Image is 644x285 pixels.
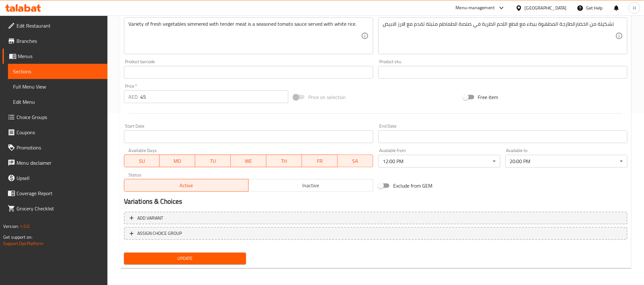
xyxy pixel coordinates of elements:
[633,4,636,11] span: H
[393,182,433,189] span: Exclude from GEM
[248,179,373,192] button: Inactive
[17,113,102,121] span: Choice Groups
[124,212,627,225] button: Add variant
[266,155,302,167] button: TH
[127,181,246,190] span: Active
[124,179,249,192] button: Active
[18,52,102,60] span: Menus
[378,66,627,79] input: Please enter product sku
[340,156,371,166] span: SA
[124,66,373,79] input: Please enter product barcode
[17,189,102,197] span: Coverage Report
[505,155,627,168] div: 20:00 PM
[3,155,107,170] a: Menu disclaimer
[195,155,231,167] button: TU
[13,83,102,90] span: Full Menu View
[302,155,338,167] button: FR
[383,21,615,51] textarea: تشكيلة من الخضارالطازجة المطهوة ببطء مع قطع اللحم الطرية في صلصة الطماطم متبلة تقدم مع الارز الابيض
[162,156,193,166] span: MO
[17,22,102,30] span: Edit Restaurant
[3,140,107,155] a: Promotions
[17,159,102,167] span: Menu disclaimer
[3,222,19,230] span: Version:
[20,222,30,230] span: 1.0.0
[8,94,107,109] a: Edit Menu
[17,174,102,182] span: Upsell
[8,64,107,79] a: Sections
[525,4,567,11] div: [GEOGRAPHIC_DATA]
[269,156,299,166] span: TH
[124,197,627,206] h2: Variations & Choices
[3,125,107,140] a: Coupons
[13,68,102,75] span: Sections
[3,186,107,201] a: Coverage Report
[17,205,102,212] span: Grocery Checklist
[308,93,346,101] span: Price on selection
[17,37,102,45] span: Branches
[128,21,361,51] textarea: Variety of fresh vegetables simmered with tender meat is a seasoned tomato sauce served with whit...
[129,255,241,262] span: Update
[128,93,138,101] p: AED
[198,156,228,166] span: TU
[456,4,495,12] div: Menu-management
[251,181,371,190] span: Inactive
[140,90,288,103] input: Please enter price
[3,201,107,216] a: Grocery Checklist
[17,129,102,136] span: Coupons
[3,233,32,241] span: Get support on:
[3,18,107,33] a: Edit Restaurant
[231,155,266,167] button: WE
[3,49,107,64] a: Menus
[3,239,44,248] a: Support.OpsPlatform
[124,253,246,264] button: Update
[233,156,264,166] span: WE
[13,98,102,106] span: Edit Menu
[8,79,107,94] a: Full Menu View
[305,156,335,166] span: FR
[3,170,107,186] a: Upsell
[478,93,498,101] span: Free item
[3,33,107,49] a: Branches
[137,214,163,222] span: Add variant
[338,155,373,167] button: SA
[124,227,627,240] button: ASSIGN CHOICE GROUP
[124,155,160,167] button: SU
[127,156,157,166] span: SU
[3,109,107,125] a: Choice Groups
[17,144,102,151] span: Promotions
[137,229,182,237] span: ASSIGN CHOICE GROUP
[160,155,195,167] button: MO
[378,155,500,168] div: 12:00 PM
